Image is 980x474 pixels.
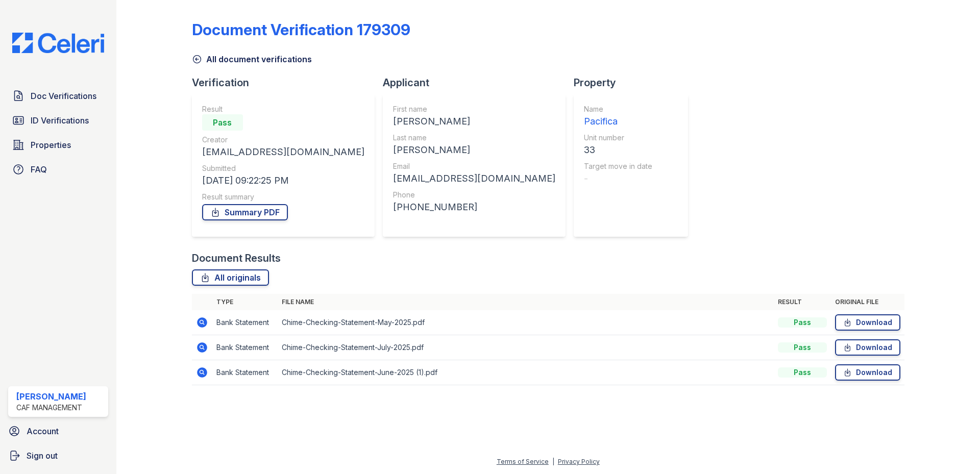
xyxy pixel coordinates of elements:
[393,133,555,143] div: Last name
[497,458,549,465] a: Terms of Service
[835,364,900,381] a: Download
[835,314,900,331] a: Download
[383,76,574,90] div: Applicant
[393,143,555,157] div: [PERSON_NAME]
[4,445,112,466] a: Sign out
[393,171,555,186] div: [EMAIL_ADDRESS][DOMAIN_NAME]
[393,200,555,214] div: [PHONE_NUMBER]
[202,163,364,173] div: Submitted
[4,421,112,441] a: Account
[558,458,600,465] a: Privacy Policy
[584,114,652,129] div: Pacifica
[278,335,774,360] td: Chime-Checking-Statement-July-2025.pdf
[192,251,281,265] div: Document Results
[831,294,904,310] th: Original file
[212,310,278,335] td: Bank Statement
[202,114,243,131] div: Pass
[202,104,364,114] div: Result
[278,310,774,335] td: Chime-Checking-Statement-May-2025.pdf
[202,204,288,220] a: Summary PDF
[31,163,47,176] span: FAQ
[192,76,383,90] div: Verification
[393,104,555,114] div: First name
[778,317,827,328] div: Pass
[16,390,86,403] div: [PERSON_NAME]
[31,139,71,151] span: Properties
[584,161,652,171] div: Target move in date
[584,143,652,157] div: 33
[212,335,278,360] td: Bank Statement
[278,294,774,310] th: File name
[8,159,108,180] a: FAQ
[584,171,652,186] div: -
[8,110,108,131] a: ID Verifications
[393,114,555,129] div: [PERSON_NAME]
[31,90,96,102] span: Doc Verifications
[574,76,696,90] div: Property
[202,192,364,202] div: Result summary
[584,104,652,114] div: Name
[212,360,278,385] td: Bank Statement
[202,145,364,159] div: [EMAIL_ADDRESS][DOMAIN_NAME]
[778,367,827,378] div: Pass
[192,20,410,39] div: Document Verification 179309
[202,173,364,188] div: [DATE] 09:22:25 PM
[27,450,58,462] span: Sign out
[192,53,312,65] a: All document verifications
[27,425,59,437] span: Account
[552,458,554,465] div: |
[4,33,112,53] img: CE_Logo_Blue-a8612792a0a2168367f1c8372b55b34899dd931a85d93a1a3d3e32e68fde9ad4.png
[393,161,555,171] div: Email
[584,104,652,129] a: Name Pacifica
[278,360,774,385] td: Chime-Checking-Statement-June-2025 (1).pdf
[778,342,827,353] div: Pass
[212,294,278,310] th: Type
[393,190,555,200] div: Phone
[584,133,652,143] div: Unit number
[937,433,970,464] iframe: chat widget
[31,114,89,127] span: ID Verifications
[8,135,108,155] a: Properties
[8,86,108,106] a: Doc Verifications
[774,294,831,310] th: Result
[192,269,269,286] a: All originals
[16,403,86,413] div: CAF Management
[835,339,900,356] a: Download
[202,135,364,145] div: Creator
